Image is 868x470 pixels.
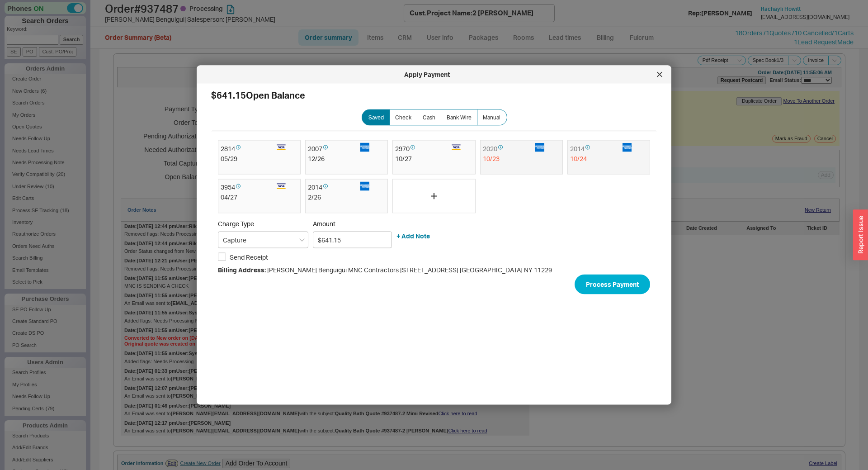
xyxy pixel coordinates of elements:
div: 10 / 23 [483,154,560,163]
div: 04 / 27 [221,193,298,202]
svg: open menu [299,238,305,242]
span: Manual [483,114,500,121]
div: 2970 [395,143,447,154]
div: 12 / 26 [308,154,385,163]
span: Cash [423,114,435,121]
span: Saved [368,114,384,121]
div: 05 / 29 [221,154,298,163]
div: 3954 [221,181,272,193]
span: Amount [313,219,392,228]
div: [PERSON_NAME] Benguigui MNC Contractors [STREET_ADDRESS] [GEOGRAPHIC_DATA] NY 11229 [218,265,650,274]
input: Send Receipt [218,253,226,261]
div: 2014 [570,143,622,154]
div: 2020 [483,143,534,154]
div: 2007 [308,143,359,154]
button: + Add Note [396,232,430,241]
h2: $641.15 Open Balance [211,91,657,100]
span: Charge Type [218,219,254,227]
div: 2 / 26 [308,193,385,202]
input: Select... [218,231,308,248]
div: 2814 [221,143,272,154]
div: Apply Payment [201,70,652,79]
span: Process Payment [586,279,639,290]
span: Billing Address: [218,266,266,273]
div: 10 / 27 [395,154,472,163]
span: Check [395,114,411,121]
div: 10 / 24 [570,154,647,163]
div: 2014 [308,181,359,193]
input: Amount [313,231,392,248]
span: Bank Wire [447,114,472,121]
span: Send Receipt [230,252,268,261]
button: Process Payment [575,274,650,294]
